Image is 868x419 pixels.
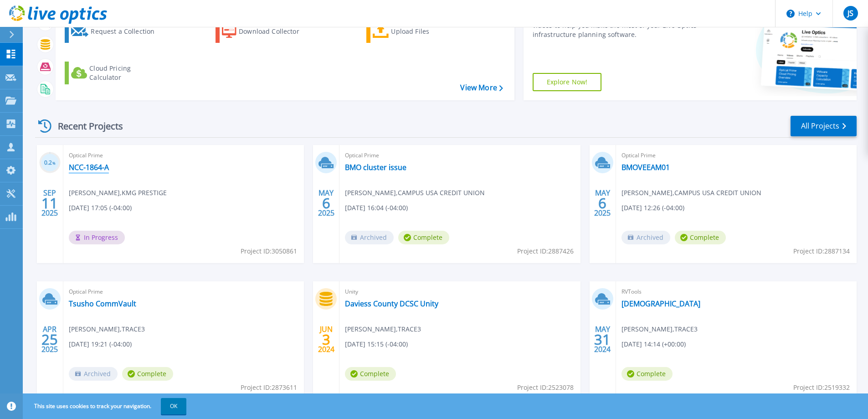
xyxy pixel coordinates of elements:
a: NCC-1864-A [69,163,109,172]
div: Request a Collection [91,22,164,41]
div: MAY 2025 [594,186,611,220]
span: Project ID: 2523078 [517,383,574,393]
span: Complete [122,367,173,381]
span: In Progress [69,231,125,244]
span: JS [847,10,853,17]
h3: 0.2 [39,158,61,168]
span: [PERSON_NAME] , KMG PRESTIGE [69,188,167,198]
div: JUN 2024 [318,323,335,356]
span: 31 [594,336,611,343]
a: Request a Collection [65,20,166,43]
span: [PERSON_NAME] , CAMPUS USA CREDIT UNION [621,188,761,198]
div: Recent Projects [35,115,135,137]
span: Project ID: 2887426 [517,246,574,256]
span: [PERSON_NAME] , CAMPUS USA CREDIT UNION [345,188,485,198]
span: Unity [345,287,575,297]
div: MAY 2024 [594,323,611,356]
a: Daviess County DCSC Unity [345,299,438,308]
button: OK [161,398,186,414]
a: Cloud Pricing Calculator [65,62,166,84]
a: [DEMOGRAPHIC_DATA] [621,299,700,308]
span: 11 [41,199,58,207]
span: [PERSON_NAME] , TRACE3 [69,324,145,334]
a: BMOVEEAM01 [621,163,670,172]
span: Archived [69,367,118,381]
span: Complete [621,367,673,381]
span: Archived [345,231,394,244]
span: Project ID: 2873611 [241,383,297,393]
span: [DATE] 14:14 (+00:00) [621,339,686,349]
span: 3 [322,336,330,343]
span: [PERSON_NAME] , TRACE3 [621,324,698,334]
a: Download Collector [216,20,317,43]
span: Optical Prime [345,150,575,160]
span: [DATE] 15:15 (-04:00) [345,339,408,349]
span: 6 [322,199,330,207]
span: [PERSON_NAME] , TRACE3 [345,324,421,334]
span: Optical Prime [621,150,851,160]
span: [DATE] 16:04 (-04:00) [345,203,408,213]
a: All Projects [791,116,857,136]
span: Archived [621,231,670,244]
span: [DATE] 12:26 (-04:00) [621,203,684,213]
a: Tsusho CommVault [69,299,136,308]
span: Project ID: 2519332 [793,383,850,393]
div: APR 2025 [41,323,58,356]
a: BMO cluster issue [345,163,406,172]
span: Complete [675,231,726,244]
span: Project ID: 2887134 [793,246,850,256]
span: [DATE] 19:21 (-04:00) [69,339,132,349]
span: 6 [598,199,606,207]
div: Cloud Pricing Calculator [89,64,162,82]
span: [DATE] 17:05 (-04:00) [69,203,132,213]
span: Project ID: 3050861 [241,246,297,256]
span: 25 [41,336,58,343]
div: Download Collector [239,22,312,41]
span: Complete [345,367,396,381]
a: Upload Files [366,20,468,43]
span: % [52,160,56,166]
div: SEP 2025 [41,186,58,220]
a: Explore Now! [533,73,602,91]
span: Optical Prime [69,150,298,160]
span: Optical Prime [69,287,298,297]
span: This site uses cookies to track your navigation. [25,398,186,414]
span: Complete [398,231,449,244]
span: RVTools [621,287,851,297]
div: Upload Files [391,22,464,41]
div: MAY 2025 [318,186,335,220]
a: View More [460,83,503,92]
